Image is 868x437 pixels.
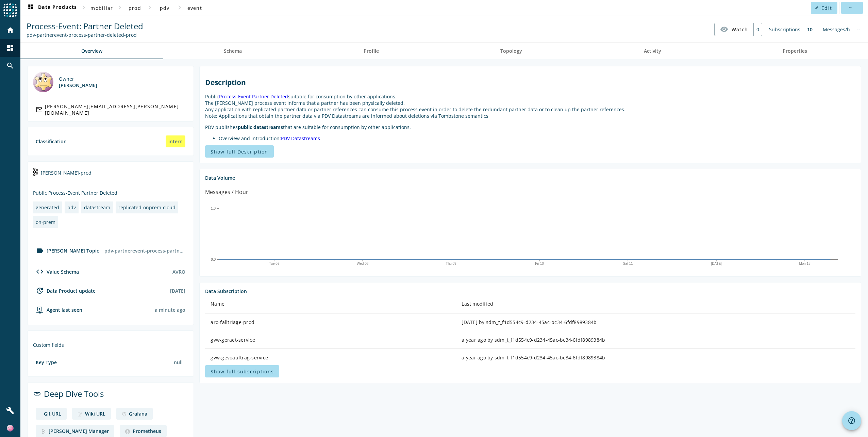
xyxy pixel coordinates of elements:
div: Owner [59,76,97,82]
mat-icon: search [6,62,14,70]
div: Wiki URL [85,410,105,417]
div: Subscriptions [766,23,804,36]
div: gvw-gevoauftrag-service [211,354,451,361]
text: Tue 07 [269,262,280,265]
a: [PERSON_NAME][EMAIL_ADDRESS][PERSON_NAME][DOMAIN_NAME] [33,103,188,116]
span: prod [129,5,141,11]
mat-icon: chevron_right [80,3,88,12]
div: Value Schema [33,268,79,276]
button: event [184,2,205,14]
button: Watch [715,23,753,35]
mat-icon: visibility [720,25,728,33]
text: 0.0 [211,258,216,261]
div: Prometheus [133,428,161,434]
span: Activity [644,49,661,53]
text: Wed 08 [357,262,369,265]
a: deep dive imagePrometheus [120,425,167,437]
div: Grafana [129,410,147,417]
text: [DATE] [711,262,722,265]
a: PDV Datastreams [281,135,320,142]
div: [PERSON_NAME] Topic [33,247,99,255]
img: kafka-prod [33,168,38,176]
text: Fri 10 [535,262,544,265]
div: [PERSON_NAME][EMAIL_ADDRESS][PERSON_NAME][DOMAIN_NAME] [45,103,186,116]
div: Data Subscription [205,288,855,294]
a: deep dive imageGit URL [36,408,67,420]
span: Show full Description [211,148,268,155]
p: PDV publishes that are suitable for consumption by other applications. [205,124,855,130]
span: Data Products [27,4,77,12]
div: [DATE] [170,288,185,294]
li: Overview and introduction: [219,135,855,142]
text: Sat 11 [623,262,633,265]
button: prod [124,2,146,14]
div: Deep Dive Tools [33,388,188,405]
a: deep dive image[PERSON_NAME] Manager [36,425,114,437]
div: Agents typically reports every 15min to 1h [155,307,185,313]
img: spoud-logo.svg [3,3,17,17]
a: deep dive imageWiki URL [72,408,111,420]
img: deep dive image [78,412,82,417]
mat-icon: label [36,247,44,255]
div: 0 [753,23,762,36]
button: Show full subscriptions [205,365,279,377]
div: Git URL [44,410,61,417]
div: Public Process-Event Partner Deleted [33,190,188,196]
img: deep dive image [125,429,130,434]
mat-icon: dashboard [6,44,14,52]
div: generated [36,204,59,211]
div: [PERSON_NAME] [59,82,97,88]
div: Data Product update [33,287,96,295]
div: Kafka Topic: pdv-partnerevent-process-partner-deleted-prod [27,32,143,38]
p: Public suitable for consumption by other applications. The [PERSON_NAME] process event informs th... [205,93,855,119]
div: [PERSON_NAME]-prod [33,167,188,184]
mat-icon: more_horiz [848,6,852,10]
button: Edit [811,2,837,14]
h2: Description [205,78,855,87]
span: Overview [81,49,102,53]
mat-icon: dashboard [27,4,35,12]
text: Thu 09 [446,262,457,265]
img: Bernhard Krenger [33,72,53,92]
mat-icon: link [33,390,41,398]
div: Messages/h [819,23,853,36]
div: Data Volume [205,175,855,181]
button: pdv [154,2,176,14]
div: agent-env-prod [33,306,82,314]
a: Process-Event Partner Deleted [219,93,288,100]
a: deep dive imageGrafana [116,408,153,420]
span: Properties [783,49,807,53]
mat-icon: build [6,406,14,415]
div: Classification [36,138,67,145]
mat-icon: update [36,287,44,295]
div: Key Type [36,359,57,366]
div: intern [166,135,185,147]
div: Custom fields [33,342,188,348]
th: Name [205,294,456,313]
button: Show full Description [205,145,273,158]
div: [PERSON_NAME] Manager [49,428,109,434]
text: 1.0 [211,207,216,210]
span: Show full subscriptions [211,368,274,375]
div: gvw-geraet-service [211,337,451,343]
mat-icon: code [36,268,44,276]
img: deep dive image [122,412,126,417]
span: pdv [160,5,170,11]
img: a1f413f185f42e5fbc95133e9187bf66 [7,425,14,432]
div: Messages / Hour [205,188,248,196]
span: Topology [500,49,522,53]
span: event [187,5,202,11]
th: Last modified [456,294,855,313]
button: mobiliar [88,2,116,14]
img: deep dive image [41,429,46,434]
mat-icon: home [6,26,14,34]
div: aro-falltriage-prod [211,319,451,326]
mat-icon: mail_outline [36,106,42,114]
div: pdv-partnerevent-process-partner-deleted-prod [102,245,188,257]
mat-icon: chevron_right [116,3,124,12]
span: Profile [364,49,379,53]
mat-icon: chevron_right [176,3,184,12]
td: [DATE] by sdm_t_f1d554c9-d234-45ac-bc34-6fdf8989384b [456,313,855,331]
div: No information [853,23,864,36]
div: pdv [67,204,76,211]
